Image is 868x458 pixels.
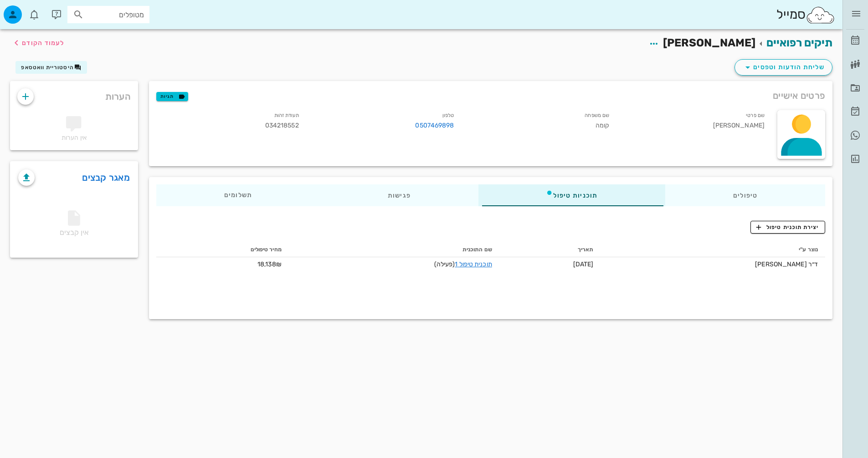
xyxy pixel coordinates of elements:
[461,108,616,136] div: קומה
[434,260,492,268] span: (פעילה)
[846,124,864,146] a: תג
[663,36,755,49] span: [PERSON_NAME]
[10,81,138,107] div: הערות
[665,184,825,206] div: טיפולים
[734,59,832,76] button: שליחת הודעות וטפסים
[11,35,64,51] button: לעמוד הקודם
[585,112,609,118] small: שם משפחה
[601,243,825,257] th: נוצר ע"י
[766,36,832,49] a: תיקים רפואיים
[442,112,454,118] small: טלפון
[499,257,601,272] td: [DATE]
[22,39,64,47] span: לעמוד הקודם
[478,184,665,206] div: תוכניות טיפול
[320,184,478,206] div: פגישות
[415,121,454,131] a: 0507469898
[60,213,88,237] span: אין קבצים
[156,257,289,272] td: 18,138₪
[27,7,32,13] span: תג
[742,62,825,73] span: שליחת הודעות וטפסים
[616,108,772,136] div: [PERSON_NAME]
[15,61,87,74] button: היסטוריית וואטסאפ
[156,243,289,257] th: מחיר טיפולים
[265,122,299,129] span: 034218552
[776,5,835,25] div: סמייל
[160,92,184,101] span: תגיות
[750,221,825,234] button: יצירת תוכנית טיפול
[806,6,835,24] img: SmileCloud logo
[274,112,299,118] small: תעודת זהות
[82,170,130,185] a: מאגר קבצים
[156,92,188,101] button: תגיות
[773,88,825,103] span: פרטים אישיים
[21,64,74,71] span: היסטוריית וואטסאפ
[62,134,87,142] span: אין הערות
[289,243,499,257] th: שם התוכנית
[746,112,765,118] small: שם פרטי
[601,257,825,272] td: ד״ר [PERSON_NAME]
[224,192,252,198] span: תשלומים
[499,243,601,257] th: תאריך
[455,260,492,268] a: תוכנית טיפול 1
[756,223,819,231] span: יצירת תוכנית טיפול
